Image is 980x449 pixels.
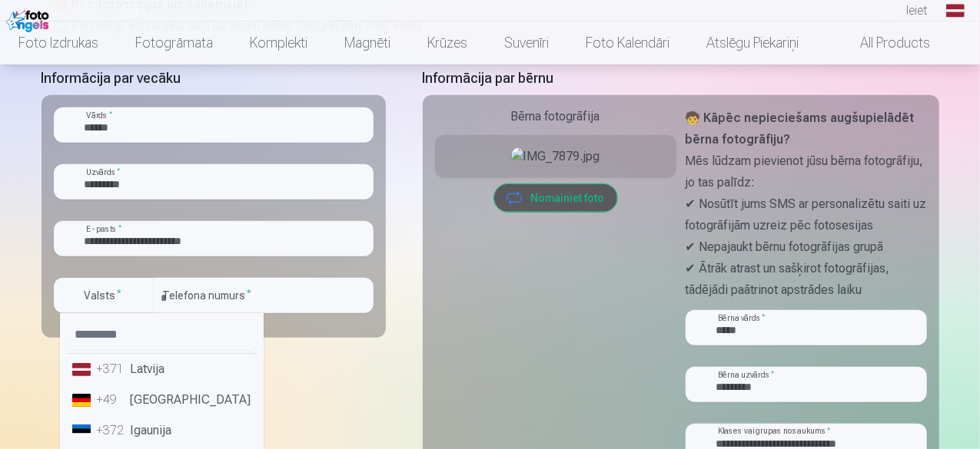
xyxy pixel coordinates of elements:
[97,360,128,378] div: +371
[66,415,257,446] li: Igaunija
[54,278,154,313] button: Valsts*
[686,111,915,147] strong: 🧒 Kāpēc nepieciešams augšupielādēt bērna fotogrāfiju?
[231,21,326,64] a: Komplekti
[686,193,927,236] p: ✔ Nosūtīt jums SMS ar personalizētu saiti uz fotogrāfijām uzreiz pēc fotosesijas
[686,150,927,193] p: Mēs lūdzam pievienot jūsu bērna fotogrāfiju, jo tas palīdz:
[326,21,409,64] a: Magnēti
[97,421,128,440] div: +372
[435,107,676,126] div: Bērna fotogrāfija
[78,288,128,303] label: Valsts
[494,184,617,212] button: Nomainiet foto
[423,68,939,89] h5: Informācija par bērnu
[688,21,817,64] a: Atslēgu piekariņi
[42,68,386,89] h5: Informācija par vecāku
[686,258,927,301] p: ✔ Ātrāk atrast un sašķirot fotogrāfijas, tādējādi paātrinot apstrādes laiku
[567,21,688,64] a: Foto kalendāri
[686,236,927,258] p: ✔ Nepajaukt bērnu fotogrāfijas grupā
[117,21,231,64] a: Fotogrāmata
[54,313,154,325] div: Lauks ir obligāts
[66,354,257,385] li: Latvija
[409,21,486,64] a: Krūzes
[817,21,948,64] a: All products
[66,385,257,415] li: [GEOGRAPHIC_DATA]
[6,6,53,32] img: /fa1
[97,391,128,409] div: +49
[486,21,567,64] a: Suvenīri
[511,147,600,166] img: IMG_7879.jpg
